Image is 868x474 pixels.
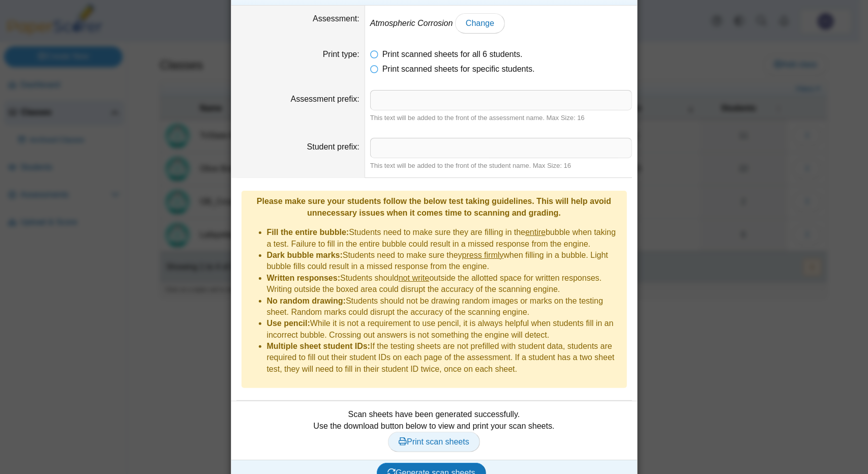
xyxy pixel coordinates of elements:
li: While it is not a requirement to use pencil, it is always helpful when students fill in an incorr... [267,318,622,341]
b: Multiple sheet student IDs: [267,342,371,350]
span: Print scanned sheets for all 6 students. [382,50,523,58]
label: Print type [323,50,360,58]
li: Students should outside the allotted space for written responses. Writing outside the boxed area ... [267,273,622,295]
b: Use pencil: [267,319,310,328]
span: Print scan sheets [399,437,469,446]
label: Student prefix [307,142,360,151]
li: Students need to make sure they are filling in the bubble when taking a test. Failure to fill in ... [267,227,622,250]
li: If the testing sheets are not prefilled with student data, students are required to fill out thei... [267,341,622,375]
span: Print scanned sheets for specific students. [382,65,535,73]
a: Change [455,13,505,34]
b: Please make sure your students follow the below test taking guidelines. This will help avoid unne... [257,197,611,217]
div: Scan sheets have been generated successfully. Use the download button below to view and print you... [236,409,632,452]
label: Assessment [313,14,360,23]
u: not write [399,274,429,282]
b: Fill the entire bubble: [267,228,349,236]
a: Print scan sheets [388,432,480,452]
b: Dark bubble marks: [267,251,343,259]
b: No random drawing: [267,297,346,305]
span: Change [466,19,494,27]
u: entire [525,228,546,236]
div: This text will be added to the front of the student name. Max Size: 16 [370,161,632,170]
em: Atmospheric Corrosion [370,19,453,27]
label: Assessment prefix [291,95,360,103]
li: Students should not be drawing random images or marks on the testing sheet. Random marks could di... [267,295,622,318]
u: press firmly [462,251,504,259]
b: Written responses: [267,274,341,282]
li: Students need to make sure they when filling in a bubble. Light bubble fills could result in a mi... [267,250,622,273]
div: This text will be added to the front of the assessment name. Max Size: 16 [370,113,632,123]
